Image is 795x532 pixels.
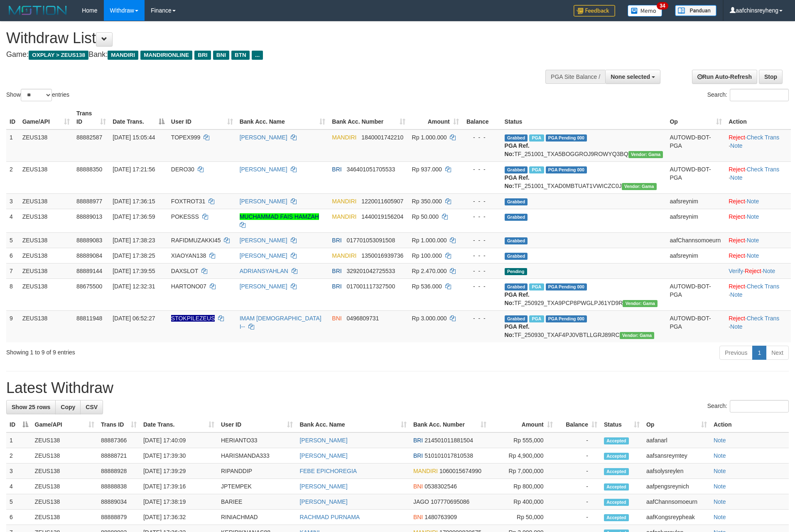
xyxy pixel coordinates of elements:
[604,499,629,506] span: Accepted
[747,315,780,322] a: Check Trans
[32,479,98,494] td: ZEUS138
[466,282,498,290] div: - - -
[73,106,109,129] th: Trans ID: activate to sort column ascending
[332,315,341,322] span: BNI
[140,432,218,448] td: [DATE] 17:40:09
[490,510,556,525] td: Rp 50,000
[6,464,32,479] td: 3
[424,514,457,520] span: Copy 1480763909 to clipboard
[729,237,745,244] a: Reject
[490,432,556,448] td: Rp 555,000
[113,166,155,173] span: [DATE] 17:21:56
[299,483,347,490] a: [PERSON_NAME]
[140,494,218,510] td: [DATE] 17:38:19
[546,134,587,142] span: PGA Pending
[171,237,221,244] span: RAFIDMUZAKKI45
[19,310,73,342] td: ZEUS138
[32,448,98,464] td: ZEUS138
[729,283,745,290] a: Reject
[6,106,19,129] th: ID
[171,213,199,220] span: POKESSS
[439,468,481,474] span: Copy 1060015674990 to clipboard
[725,193,791,209] td: ·
[413,514,423,520] span: BNI
[240,315,321,330] a: IMAM [DEMOGRAPHIC_DATA] I--
[729,166,745,173] a: Reject
[725,263,791,278] td: · ·
[98,432,140,448] td: 88887366
[218,417,296,432] th: User ID: activate to sort column ascending
[730,89,789,101] input: Search:
[171,315,215,322] span: Nama rekening ada tanda titik/strip, harap diedit
[346,268,395,274] span: Copy 329201042725533 to clipboard
[747,283,780,290] a: Check Trans
[556,464,601,479] td: -
[299,514,360,520] a: RACHMAD PURNAMA
[725,310,791,342] td: · ·
[19,248,73,263] td: ZEUS138
[171,268,198,274] span: DAXSLOT
[714,498,726,505] a: Note
[6,209,19,232] td: 4
[628,5,662,17] img: Button%20Memo.svg
[6,310,19,342] td: 9
[299,452,347,459] a: [PERSON_NAME]
[346,283,395,290] span: Copy 017001117327500 to clipboard
[556,448,601,464] td: -
[218,510,296,525] td: RINIACHMAD
[98,479,140,494] td: 88888838
[424,483,457,490] span: Copy 0538302546 to clipboard
[556,479,601,494] td: -
[725,278,791,310] td: · ·
[6,263,19,278] td: 7
[332,283,341,290] span: BRI
[21,89,52,101] select: Showentries
[643,417,710,432] th: Op: activate to sort column ascending
[730,174,743,181] a: Note
[236,106,329,129] th: Bank Acc. Name: activate to sort column ascending
[623,300,658,307] span: Vendor URL: https://trx31.1velocity.biz
[19,263,73,278] td: ZEUS138
[501,161,667,193] td: TF_251001_TXAD0MBTUAT1VWICZC0J
[505,174,530,189] b: PGA Ref. No:
[747,213,759,220] a: Note
[412,237,447,244] span: Rp 1.000.000
[168,106,236,129] th: User ID: activate to sort column ascending
[61,404,75,410] span: Copy
[76,237,102,244] span: 88889083
[725,106,791,129] th: Action
[296,417,410,432] th: Bank Acc. Name: activate to sort column ascending
[490,464,556,479] td: Rp 7,000,000
[171,134,201,141] span: TOPEX999
[113,134,155,141] span: [DATE] 15:05:44
[729,252,745,259] a: Reject
[546,283,587,290] span: PGA Pending
[628,151,663,158] span: Vendor URL: https://trx31.1velocity.biz
[710,417,789,432] th: Action
[556,417,601,432] th: Balance: activate to sort column ascending
[140,51,192,60] span: MANDIRIONLINE
[714,514,726,520] a: Note
[346,315,379,322] span: Copy 0496809731 to clipboard
[412,315,447,322] span: Rp 3.000.000
[412,252,442,259] span: Rp 100.000
[76,213,102,220] span: 88889013
[19,232,73,248] td: ZEUS138
[171,198,205,205] span: FOXTROT31
[413,437,423,444] span: BRI
[171,166,194,173] span: DERO30
[361,198,403,205] span: Copy 1220011605907 to clipboard
[725,248,791,263] td: ·
[666,193,725,209] td: aafsreynim
[643,464,710,479] td: aafsolysreylen
[252,51,263,60] span: ...
[505,283,528,290] span: Grabbed
[725,209,791,232] td: ·
[725,129,791,162] td: · ·
[666,278,725,310] td: AUTOWD-BOT-PGA
[80,400,103,414] a: CSV
[240,134,287,141] a: [PERSON_NAME]
[501,106,667,129] th: Status
[725,232,791,248] td: ·
[604,437,629,444] span: Accepted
